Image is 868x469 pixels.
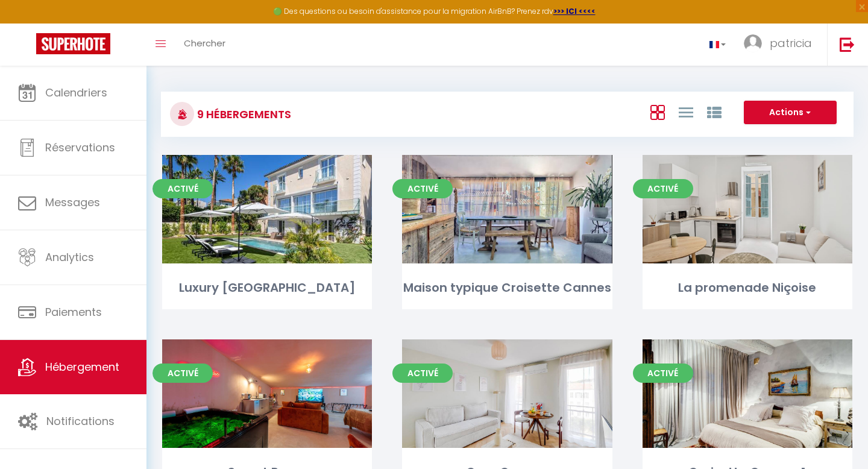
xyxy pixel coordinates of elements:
[402,279,612,297] div: Maison typique Croisette Cannes
[184,37,225,49] span: Chercher
[45,250,94,265] span: Analytics
[840,37,855,52] img: logout
[45,85,107,100] span: Calendriers
[45,304,102,319] span: Paiements
[175,24,234,66] a: Chercher
[392,364,453,383] span: Activé
[633,364,693,383] span: Activé
[553,6,596,16] a: >>> ICI <<<<
[45,195,100,210] span: Messages
[707,102,722,122] a: Vue par Groupe
[650,102,665,122] a: Vue en Box
[46,414,115,429] span: Notifications
[45,140,115,155] span: Réservations
[770,36,812,51] span: patricia
[162,279,372,297] div: Luxury [GEOGRAPHIC_DATA]
[153,179,213,198] span: Activé
[194,101,291,128] h3: 9 Hébergements
[36,33,110,54] img: Super Booking
[735,24,827,66] a: ... patricia
[633,179,693,198] span: Activé
[45,359,119,374] span: Hébergement
[392,179,453,198] span: Activé
[744,101,837,125] button: Actions
[643,279,852,297] div: La promenade Niçoise
[153,364,213,383] span: Activé
[679,102,693,122] a: Vue en Liste
[744,34,762,52] img: ...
